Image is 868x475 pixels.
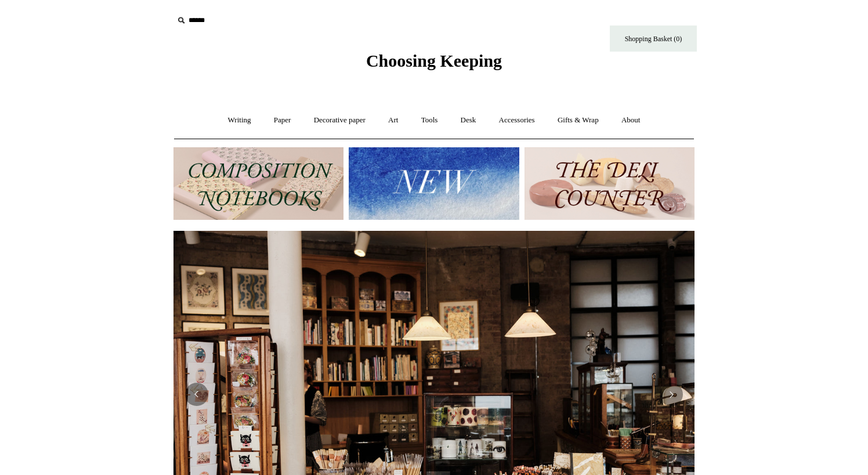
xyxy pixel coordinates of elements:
[489,105,545,136] a: Accessories
[303,105,376,136] a: Decorative paper
[366,51,502,70] span: Choosing Keeping
[378,105,408,136] a: Art
[263,105,302,136] a: Paper
[349,147,519,220] img: New.jpg__PID:f73bdf93-380a-4a35-bcfe-7823039498e1
[660,383,683,406] button: Next
[611,105,651,136] a: About
[366,60,502,68] a: Choosing Keeping
[173,147,343,220] img: 202302 Composition ledgers.jpg__PID:69722ee6-fa44-49dd-a067-31375e5d54ec
[525,147,695,220] img: The Deli Counter
[218,105,262,136] a: Writing
[185,383,208,406] button: Previous
[547,105,609,136] a: Gifts & Wrap
[450,105,487,136] a: Desk
[411,105,449,136] a: Tools
[610,26,697,52] a: Shopping Basket (0)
